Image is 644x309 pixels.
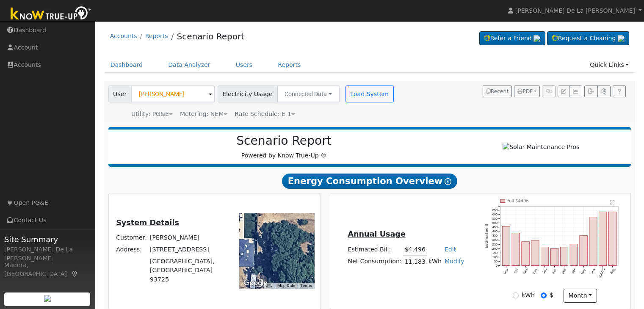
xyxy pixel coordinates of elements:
text: 650 [492,208,498,212]
text: 500 [492,221,498,225]
text: 250 [492,243,498,246]
a: Reports [271,57,307,73]
text: Mar [561,268,567,275]
span: Electricity Usage [218,86,277,102]
text: 0 [496,264,498,268]
td: [PERSON_NAME] [149,232,228,243]
button: PDF [514,86,540,97]
td: Estimated Bill: [346,243,403,256]
rect: onclick="" [561,247,568,266]
text: 300 [492,238,498,242]
span: User [108,86,132,102]
div: [PERSON_NAME] De La [PERSON_NAME] [4,245,91,263]
img: retrieve [618,35,625,42]
u: Annual Usage [348,230,405,238]
rect: onclick="" [580,236,587,266]
td: $4,496 [403,243,427,256]
text: Feb [552,268,557,274]
div: Powered by Know True-Up ® [113,134,456,160]
button: Load System [345,86,394,102]
a: Refer a Friend [479,31,545,46]
rect: onclick="" [551,248,558,265]
button: Export Interval Data [584,86,597,97]
td: Address: [115,244,149,256]
button: Settings [597,86,611,97]
button: Multi-Series Graph [569,86,582,97]
span: Site Summary [4,234,91,245]
a: Users [229,57,259,73]
text: May [580,268,586,275]
span: PDF [517,88,533,94]
text: 400 [492,229,498,233]
i: Show Help [445,178,451,185]
a: Help Link [613,86,626,97]
text: Pull $4496 [507,199,529,203]
text: Oct [513,268,519,274]
button: Keyboard shortcuts [266,283,272,289]
a: Request a Cleaning [547,31,629,46]
input: $ [541,292,547,298]
rect: onclick="" [541,247,549,266]
text: Aug [610,268,616,275]
label: $ [550,291,553,300]
text: Estimated $ [485,223,489,248]
img: Know True-Up [6,5,95,24]
a: Quick Links [583,57,635,73]
a: Edit [445,246,456,253]
a: Reports [145,33,168,39]
div: Madera, [GEOGRAPHIC_DATA] [4,261,91,279]
button: Edit User [558,86,569,97]
rect: onclick="" [589,217,597,266]
input: Select a User [131,86,215,102]
td: Net Consumption: [346,256,403,268]
img: Solar Maintenance Pros [503,143,579,152]
button: Recent [483,86,512,97]
button: month [564,289,597,303]
span: Alias: E1 [235,110,295,117]
a: Scenario Report [177,31,244,41]
a: Modify [445,258,464,265]
rect: onclick="" [512,233,520,265]
a: Open this area in Google Maps (opens a new window) [241,278,269,289]
text: Jan [542,268,547,274]
td: 11,183 [403,256,427,268]
td: [STREET_ADDRESS] [149,244,228,256]
img: Google [241,278,269,289]
span: Energy Consumption Overview [282,174,457,189]
rect: onclick="" [599,212,607,265]
text: 50 [494,259,498,263]
text:  [610,200,615,205]
td: [GEOGRAPHIC_DATA], [GEOGRAPHIC_DATA] 93725 [149,256,228,285]
td: kWh [427,256,443,268]
a: Map [71,270,79,277]
input: kWh [513,292,519,298]
text: 100 [492,255,498,259]
text: 350 [492,234,498,237]
text: Sep [503,268,509,275]
img: retrieve [533,35,540,42]
rect: onclick="" [502,226,510,266]
a: Accounts [110,33,137,39]
h2: Scenario Report [117,134,451,148]
div: Metering: NEM [180,110,227,119]
text: [DATE] [598,268,606,279]
text: Nov [522,268,528,275]
a: Terms (opens in new tab) [300,283,312,288]
span: [PERSON_NAME] De La [PERSON_NAME] [515,7,635,14]
label: kWh [522,291,535,300]
rect: onclick="" [570,244,578,265]
text: Jun [590,268,596,274]
rect: onclick="" [609,212,616,266]
text: Apr [571,268,577,274]
text: 550 [492,217,498,221]
text: 150 [492,251,498,255]
button: Map Data [277,283,295,289]
text: 600 [492,212,498,216]
td: Customer: [115,232,149,243]
text: Dec [532,268,538,275]
rect: onclick="" [531,240,539,266]
div: Utility: PG&E [131,110,173,119]
text: 200 [492,247,498,251]
a: Data Analyzer [162,57,217,73]
text: 450 [492,225,498,229]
